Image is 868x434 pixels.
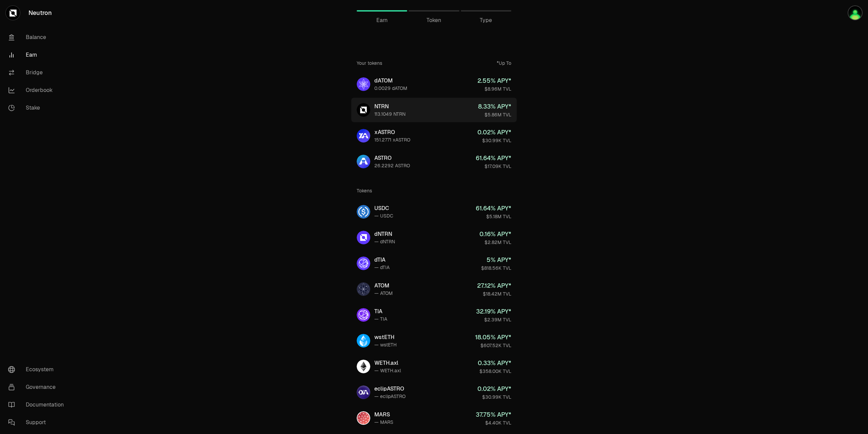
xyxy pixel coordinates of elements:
div: $358.00K TVL [478,368,511,375]
a: Stake [3,99,73,117]
img: USDC [357,205,370,219]
div: — ATOM [374,290,393,297]
img: MARS [357,411,370,425]
a: eclipASTROeclipASTRO— eclipASTRO0.02% APY*$30.99K TVL [351,380,517,404]
img: TIA [357,308,370,322]
div: xASTRO [374,128,410,136]
div: 26.2292 ASTRO [374,162,410,169]
div: 27.12 % APY* [477,281,511,290]
a: xASTROxASTRO151.2771 xASTRO0.02% APY*$30.99K TVL [351,124,517,148]
a: NTRNNTRN113.1049 NTRN8.33% APY*$5.86M TVL [351,98,517,122]
div: Your tokens [357,60,382,67]
div: 5 % APY* [481,255,511,265]
div: 8.33 % APY* [478,102,511,111]
div: $8.96M TVL [477,86,511,92]
div: 18.05 % APY* [475,333,511,342]
img: Hodl [848,5,863,20]
img: dTIA [357,257,370,270]
img: NTRN [357,103,370,117]
div: 0.02 % APY* [477,384,511,394]
a: WETH.axlWETH.axl— WETH.axl0.33% APY*$358.00K TVL [351,354,517,379]
div: — WETH.axl [374,367,401,374]
a: dNTRNdNTRN— dNTRN0.16% APY*$2.82M TVL [351,225,517,250]
a: Earn [3,46,73,64]
div: eclipASTRO [374,385,406,393]
img: eclipASTRO [357,385,370,399]
div: — dNTRN [374,238,395,245]
div: $5.18M TVL [476,213,511,220]
a: USDCUSDC— USDC61.64% APY*$5.18M TVL [351,200,517,224]
div: 61.64 % APY* [476,204,511,213]
div: wstETH [374,333,397,341]
a: wstETHwstETH— wstETH18.05% APY*$607.52K TVL [351,328,517,353]
a: Balance [3,29,73,46]
div: 0.33 % APY* [478,358,511,368]
div: ATOM [374,282,393,290]
div: $17.09K TVL [476,163,511,170]
a: Documentation [3,396,73,414]
div: NTRN [374,102,406,111]
a: Orderbook [3,81,73,99]
span: Token [427,16,441,24]
div: $30.99K TVL [477,137,511,144]
div: Tokens [357,187,372,194]
span: Earn [376,16,388,24]
div: 113.1049 NTRN [374,111,406,117]
div: 2.55 % APY* [477,76,511,86]
div: dATOM [374,77,407,85]
div: $818.56K TVL [481,265,511,271]
div: 37.75 % APY* [476,410,511,419]
div: dTIA [374,256,390,264]
img: WETH.axl [357,360,370,373]
a: Earn [357,3,407,19]
img: dNTRN [357,231,370,244]
div: — dTIA [374,264,390,271]
a: Support [3,414,73,431]
a: Bridge [3,64,73,81]
div: $2.39M TVL [476,316,511,323]
div: 32.19 % APY* [476,307,511,316]
a: Governance [3,378,73,396]
div: dNTRN [374,230,395,238]
a: TIATIA— TIA32.19% APY*$2.39M TVL [351,303,517,327]
div: 0.0029 dATOM [374,85,407,92]
img: ASTRO [357,155,370,168]
a: ATOMATOM— ATOM27.12% APY*$18.42M TVL [351,277,517,301]
div: — wstETH [374,341,397,348]
img: xASTRO [357,129,370,143]
div: 0.02 % APY* [477,128,511,137]
div: $607.52K TVL [475,342,511,349]
div: — eclipASTRO [374,393,406,400]
div: $5.86M TVL [478,111,511,118]
a: dATOMdATOM0.0029 dATOM2.55% APY*$8.96M TVL [351,72,517,96]
a: Ecosystem [3,361,73,378]
span: Type [480,16,492,24]
div: 61.64 % APY* [476,153,511,163]
a: ASTROASTRO26.2292 ASTRO61.64% APY*$17.09K TVL [351,149,517,174]
div: 0.16 % APY* [479,229,511,239]
div: 151.2771 xASTRO [374,136,410,143]
div: $30.99K TVL [477,394,511,400]
div: — USDC [374,212,393,219]
img: ATOM [357,282,370,296]
div: — TIA [374,316,387,322]
div: ASTRO [374,154,410,162]
div: WETH.axl [374,359,401,367]
div: — MARS [374,419,393,426]
div: $2.82M TVL [479,239,511,246]
img: dATOM [357,77,370,91]
a: MARSMARS— MARS37.75% APY*$4.40K TVL [351,406,517,430]
div: TIA [374,307,387,316]
div: MARS [374,411,393,419]
img: wstETH [357,334,370,347]
div: *Up To [497,60,511,67]
a: dTIAdTIA— dTIA5% APY*$818.56K TVL [351,251,517,276]
div: $18.42M TVL [477,290,511,297]
div: $4.40K TVL [476,419,511,426]
div: USDC [374,204,393,212]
